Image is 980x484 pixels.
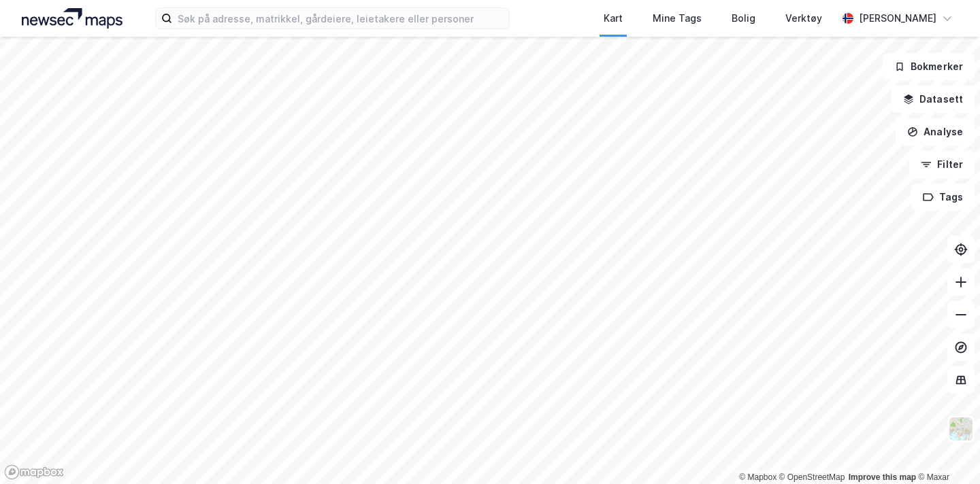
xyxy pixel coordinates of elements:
a: Mapbox homepage [4,464,64,480]
a: Mapbox [739,472,777,482]
a: OpenStreetMap [779,472,845,482]
div: Kontrollprogram for chat [912,419,980,484]
div: Bolig [732,10,755,27]
div: Mine Tags [653,10,702,27]
div: Verktøy [785,10,822,27]
input: Søk på adresse, matrikkel, gårdeiere, leietakere eller personer [172,8,509,29]
div: Kart [604,10,623,27]
button: Datasett [892,86,975,113]
button: Tags [911,184,975,211]
img: Z [948,416,974,442]
iframe: Chat Widget [912,419,980,484]
button: Bokmerker [883,53,975,80]
button: Analyse [896,118,975,145]
a: Improve this map [849,472,916,482]
button: Filter [909,151,975,178]
img: logo.a4113a55bc3d86da70a041830d287a7e.svg [22,8,122,29]
div: [PERSON_NAME] [859,10,936,27]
